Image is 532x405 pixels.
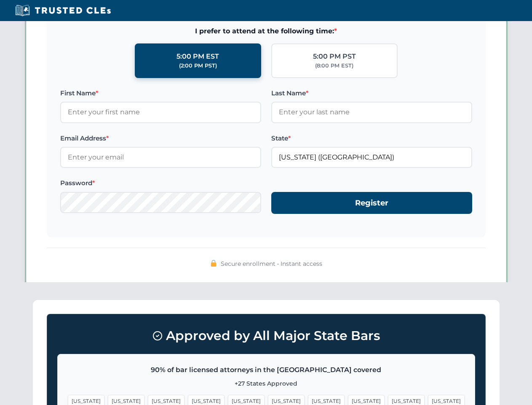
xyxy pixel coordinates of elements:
[179,62,217,70] div: (2:00 PM PST)
[68,379,465,388] p: +27 States Approved
[210,260,217,267] img: 🔒
[60,178,261,188] label: Password
[271,192,472,214] button: Register
[271,102,472,123] input: Enter your last name
[313,51,356,62] div: 5:00 PM PST
[176,51,219,62] div: 5:00 PM EST
[271,147,472,168] input: Arizona (AZ)
[60,88,261,98] label: First Name
[221,259,322,268] span: Secure enrollment • Instant access
[13,4,113,17] img: Trusted CLEs
[57,324,475,347] h3: Approved by All Major State Bars
[60,26,472,37] span: I prefer to attend at the following time:
[60,102,261,123] input: Enter your first name
[60,147,261,168] input: Enter your email
[60,133,261,143] label: Email Address
[271,133,472,143] label: State
[315,62,353,70] div: (8:00 PM EST)
[271,88,472,98] label: Last Name
[68,364,465,375] p: 90% of bar licensed attorneys in the [GEOGRAPHIC_DATA] covered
